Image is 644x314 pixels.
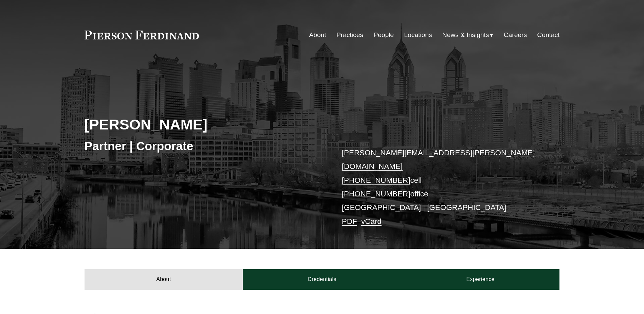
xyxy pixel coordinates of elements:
span: News & Insights [442,29,489,41]
h2: [PERSON_NAME] [85,116,322,133]
a: [PHONE_NUMBER] [342,190,410,198]
a: PDF [342,217,357,226]
a: Contact [537,29,559,41]
h3: Partner | Corporate [85,139,322,154]
a: folder dropdown [442,29,494,41]
a: Locations [404,29,432,41]
a: Credentials [243,269,401,290]
a: About [85,269,243,290]
a: [PERSON_NAME][EMAIL_ADDRESS][PERSON_NAME][DOMAIN_NAME] [342,149,535,171]
a: Practices [336,29,363,41]
a: [PHONE_NUMBER] [342,176,410,185]
a: Experience [401,269,560,290]
a: Careers [504,29,527,41]
p: cell office [GEOGRAPHIC_DATA] | [GEOGRAPHIC_DATA] – [342,146,540,228]
a: People [373,29,394,41]
a: vCard [361,217,382,226]
a: About [309,29,326,41]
